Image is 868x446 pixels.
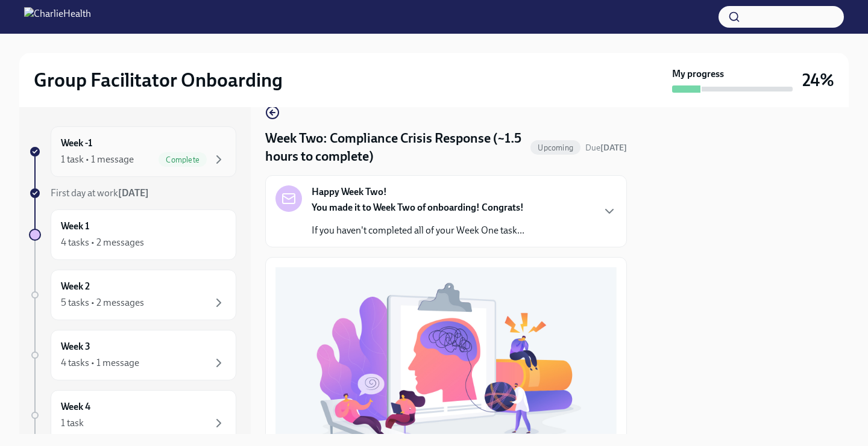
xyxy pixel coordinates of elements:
span: Upcoming [530,143,580,152]
a: Week 41 task [29,390,236,441]
strong: Happy Week Two! [312,185,387,199]
a: Week 25 tasks • 2 messages [29,270,236,320]
h6: Week 2 [61,280,90,293]
a: First day at work[DATE] [29,187,236,200]
div: 1 task [61,417,84,430]
strong: [DATE] [118,187,149,199]
img: CharlieHealth [24,7,91,26]
div: 4 tasks • 1 message [61,356,139,370]
span: First day at work [51,187,149,199]
a: Week 34 tasks • 1 message [29,330,236,380]
strong: You made it to Week Two of onboarding! Congrats! [312,202,524,213]
strong: [DATE] [600,143,627,153]
a: Week 14 tasks • 2 messages [29,209,236,260]
a: Week -11 task • 1 messageComplete [29,126,236,177]
h3: 24% [802,69,834,91]
h2: Group Facilitator Onboarding [34,68,283,92]
p: If you haven't completed all of your Week One task... [312,224,524,237]
div: 5 tasks • 2 messages [61,296,144,309]
span: September 29th, 2025 10:00 [585,142,627,153]
h6: Week 1 [61,220,89,233]
span: Due [585,143,627,153]
div: 4 tasks • 2 messages [61,236,144,249]
span: Complete [159,155,207,164]
h6: Week 4 [61,400,90,413]
div: 1 task • 1 message [61,153,134,166]
h6: Week 3 [61,340,90,353]
h4: Week Two: Compliance Crisis Response (~1.5 hours to complete) [265,129,526,166]
h6: Week -1 [61,137,92,150]
strong: My progress [672,67,724,81]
